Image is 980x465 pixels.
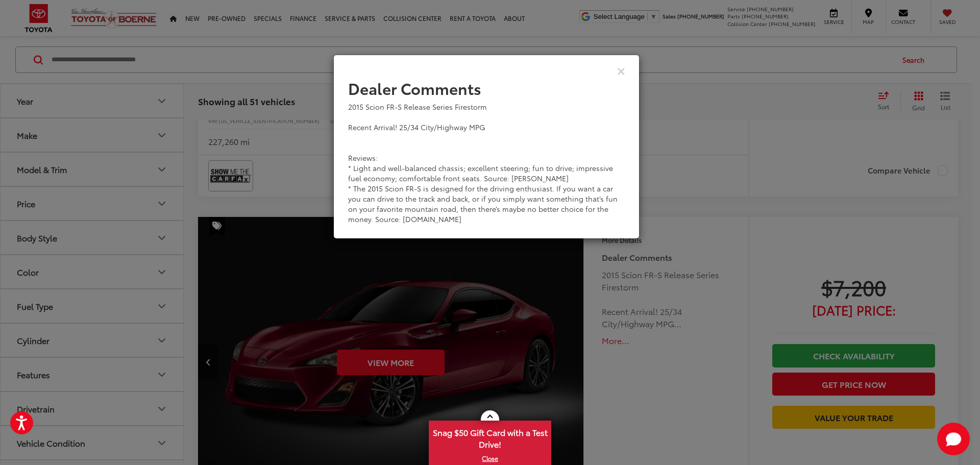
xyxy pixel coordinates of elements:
[348,80,625,96] h2: Dealer Comments
[937,423,970,455] button: Toggle Chat Window
[348,102,625,224] div: 2015 Scion FR-S Release Series Firestorm Recent Arrival! 25/34 City/Highway MPG Reviews: * Light ...
[617,65,625,76] button: Close
[937,423,970,455] svg: Start Chat
[430,422,550,453] span: Snag $50 Gift Card with a Test Drive!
